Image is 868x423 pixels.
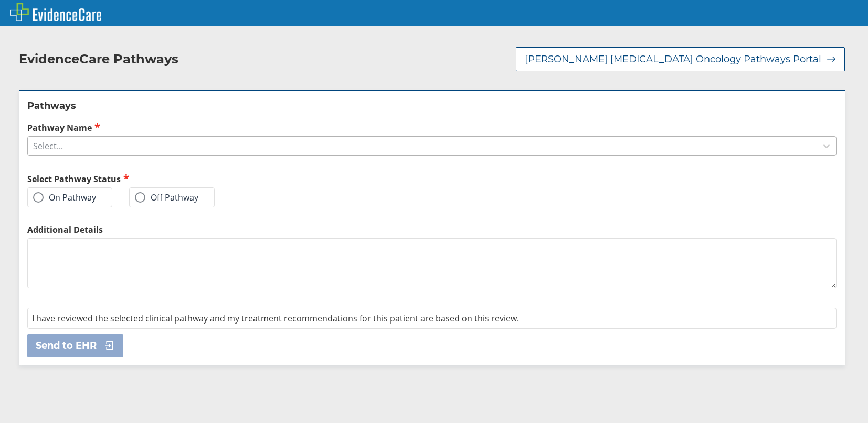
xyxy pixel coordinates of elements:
[27,121,837,133] label: Pathway Name
[135,192,198,203] label: Off Pathway
[27,99,837,112] h2: Pathways
[27,334,123,357] button: Send to EHR
[33,140,63,152] div: Select...
[36,339,97,352] span: Send to EHR
[10,3,101,21] img: EvidenceCare
[19,51,178,67] h2: EvidenceCare Pathways
[27,224,837,236] label: Additional Details
[33,192,96,203] label: On Pathway
[27,173,428,185] h2: Select Pathway Status
[516,47,845,71] button: [PERSON_NAME] [MEDICAL_DATA] Oncology Pathways Portal
[525,53,821,65] span: [PERSON_NAME] [MEDICAL_DATA] Oncology Pathways Portal
[32,313,519,324] span: I have reviewed the selected clinical pathway and my treatment recommendations for this patient a...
